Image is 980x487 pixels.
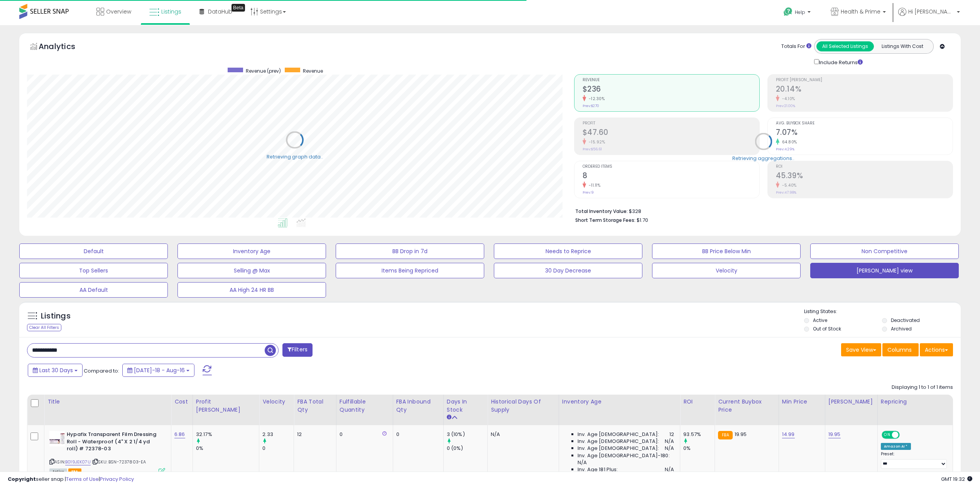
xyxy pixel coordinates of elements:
b: Hypafix Transparent Film Dressing Roll - Waterproof (4" X 2 1/4 yd roll) # 72378-03 [67,431,161,455]
div: 3 (10%) [447,431,487,438]
span: Inv. Age [DEMOGRAPHIC_DATA]-180: [578,452,670,459]
button: Columns [882,343,919,356]
div: FBA inbound Qty [396,398,440,414]
span: DataHub [208,8,232,15]
label: Deactivated [891,317,920,324]
div: Title [47,398,168,406]
button: Inventory Age [177,243,326,259]
span: Compared to: [84,367,119,375]
button: Velocity [652,263,801,278]
a: Privacy Policy [100,475,134,483]
button: Needs to Reprice [494,243,642,259]
div: Amazon AI * [881,443,911,450]
div: ROI [683,398,711,406]
a: 19.95 [828,431,841,438]
span: Inv. Age [DEMOGRAPHIC_DATA]: [578,438,659,445]
button: Listings With Cost [874,41,931,51]
a: Hi [PERSON_NAME] [898,8,960,25]
a: Terms of Use [66,475,99,483]
div: Preset: [881,451,947,469]
p: Listing States: [804,308,961,315]
span: Columns [887,346,912,354]
a: 6.86 [174,431,185,438]
div: Retrieving aggregations.. [732,155,794,162]
img: 41phOeppYkL._SL40_.jpg [49,431,65,446]
button: BB Price Below Min [652,243,801,259]
span: Inv. Age [DEMOGRAPHIC_DATA]: [578,445,659,452]
div: Fulfillable Quantity [340,398,390,414]
span: Last 30 Days [39,366,73,374]
a: B019JEK07U [65,459,91,465]
button: [PERSON_NAME] view [810,263,959,278]
div: Cost [174,398,189,406]
button: Filters [282,343,313,357]
span: N/A [665,438,674,445]
div: Inventory Age [562,398,677,406]
span: Hi [PERSON_NAME] [908,8,955,15]
div: [PERSON_NAME] [828,398,874,406]
label: Out of Stock [813,325,841,332]
div: 93.57% [683,431,715,438]
div: Historical Days Of Supply [491,398,556,414]
span: N/A [665,445,674,452]
button: 30 Day Decrease [494,263,642,278]
span: Overview [106,8,131,15]
span: OFF [899,432,911,438]
span: Help [795,9,805,15]
span: [DATE]-18 - Aug-16 [134,366,185,374]
div: Tooltip anchor [231,4,245,12]
button: Save View [841,343,881,356]
div: 12 [297,431,330,438]
div: N/A [491,431,553,438]
i: Get Help [783,7,793,17]
div: 0% [196,445,259,452]
a: Help [777,1,818,25]
div: 0 [262,445,294,452]
span: | SKU: BSN-7237803-EA [92,459,146,465]
div: 32.17% [196,431,259,438]
button: Items Being Repriced [336,263,484,278]
div: FBA Total Qty [297,398,333,414]
div: 0 [396,431,438,438]
button: [DATE]-18 - Aug-16 [122,364,194,377]
button: AA High 24 HR BB [177,282,326,298]
h5: Analytics [39,41,90,54]
span: Inv. Age [DEMOGRAPHIC_DATA]: [578,431,659,438]
div: 0% [683,445,715,452]
div: 2.33 [262,431,294,438]
span: 19.95 [735,431,747,438]
span: FBA [68,468,81,475]
h5: Listings [41,311,71,322]
div: Totals For [781,43,811,50]
strong: Copyright [8,475,36,483]
span: Inv. Age 181 Plus: [578,466,618,473]
div: Min Price [782,398,822,406]
div: 0 [340,431,387,438]
small: Days In Stock. [447,414,451,421]
label: Archived [891,325,912,332]
span: ON [882,432,892,438]
label: Active [813,317,827,324]
div: 0 (0%) [447,445,487,452]
small: FBA [718,431,732,439]
div: Profit [PERSON_NAME] [196,398,256,414]
button: All Selected Listings [816,41,874,51]
span: 12 [669,431,674,438]
div: Clear All Filters [27,324,61,331]
button: Default [19,243,168,259]
button: Last 30 Days [28,364,83,377]
span: All listings currently available for purchase on Amazon [49,468,67,475]
span: 2025-09-16 19:32 GMT [941,475,972,483]
button: Non Competitive [810,243,959,259]
span: Listings [161,8,181,15]
button: AA Default [19,282,168,298]
a: 14.99 [782,431,795,438]
div: Displaying 1 to 1 of 1 items [892,384,953,391]
button: Selling @ Max [177,263,326,278]
span: Health & Prime [841,8,880,15]
span: N/A [665,466,674,473]
div: seller snap | | [8,476,134,483]
div: Include Returns [808,58,872,66]
div: Velocity [262,398,291,406]
button: Actions [920,343,953,356]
